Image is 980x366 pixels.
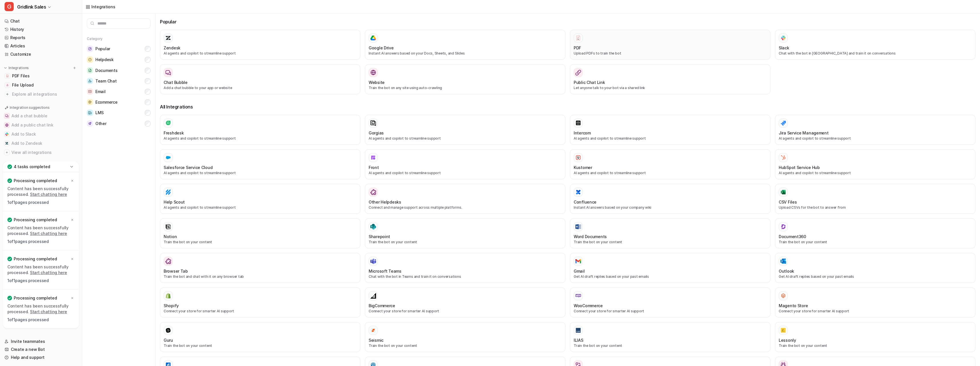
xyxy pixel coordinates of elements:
p: Train the bot on any site using auto-crawling [369,85,562,91]
p: Processing completed [14,256,57,262]
p: Content has been successfully processed. [7,225,75,236]
h3: Intercom [574,130,591,136]
img: Other [87,120,93,126]
p: AI agents and copilot to streamline support [369,170,562,176]
img: Sharepoint [370,224,376,230]
button: HubSpot Service HubHubSpot Service HubAI agents and copilot to streamline support [775,149,975,179]
a: Chat [2,17,80,25]
p: Processing completed [14,217,57,223]
button: Add a public chat linkAdd a public chat link [2,120,80,130]
img: explore all integrations [5,91,10,97]
h3: Popular [160,18,975,25]
button: Magento StoreMagento StoreConnect your store for smarter AI support [775,287,975,317]
button: ZendeskAI agents and copilot to streamline support [160,30,360,60]
h3: Shopify [164,303,179,309]
h3: BigCommerce [369,303,395,309]
h3: Notion [164,234,177,240]
h3: Kustomer [574,164,592,170]
span: Other [95,121,107,126]
button: Google DriveGoogle DriveInstant AI answers based on your Docs, Sheets, and Slides [365,30,565,60]
p: Train the bot on your content [779,343,972,348]
img: BigCommerce [370,293,376,299]
button: Microsoft TeamsMicrosoft TeamsChat with the bot in Teams and train it on conversations [365,253,565,283]
button: Jira Service ManagementAI agents and copilot to streamline support [775,115,975,145]
span: Explore all integrations [12,90,77,99]
img: WooCommerce [575,294,581,297]
p: Instant AI answers based on your company wiki [574,205,767,210]
h3: Microsoft Teams [369,268,401,274]
img: Seismic [370,327,376,333]
p: Connect your store for smarter AI support [574,309,767,314]
button: LessonlyLessonlyTrain the bot on your content [775,322,975,352]
p: 4 tasks completed [14,164,50,170]
img: Email [87,89,93,94]
a: Articles [2,42,80,50]
button: Public Chat LinkLet anyone talk to your bot via a shared link [570,64,770,94]
h3: WooCommerce [574,303,603,309]
h3: Gorgias [369,130,384,136]
p: Get AI draft replies based on your past emails [779,274,972,279]
span: Ecommerce [95,99,117,105]
button: FrontFrontAI agents and copilot to streamline support [365,149,565,179]
img: Documents [87,67,93,73]
img: Magento Store [780,293,786,299]
button: PDFPDFUpload PDFs to train the bot [570,30,770,60]
button: SharepointSharepointTrain the bot on your content [365,218,565,248]
img: Kustomer [575,155,581,160]
p: Connect your store for smarter AI support [779,309,972,314]
p: Chat with the bot in Teams and train it on conversations [369,274,562,279]
h3: Document360 [779,234,806,240]
img: Add to Slack [5,132,9,136]
button: Help ScoutHelp ScoutAI agents and copilot to streamline support [160,184,360,214]
button: Integrations [2,65,31,71]
span: Documents [95,68,117,73]
button: GuruGuruTrain the bot on your content [160,322,360,352]
img: ILIAS [575,327,581,333]
img: Website [370,70,376,75]
p: 1 of 1 pages processed [7,278,75,283]
button: ConfluenceConfluenceInstant AI answers based on your company wiki [570,184,770,214]
img: Other Helpdesks [370,189,376,195]
button: Add to SlackAdd to Slack [2,130,80,139]
button: Chat BubbleAdd a chat bubble to your app or website [160,64,360,94]
button: DocumentsDocuments [87,65,150,76]
h3: Website [369,79,385,85]
p: Chat with the bot in [GEOGRAPHIC_DATA] and train it on conversations [779,51,972,56]
p: Instant AI answers based on your Docs, Sheets, and Slides [369,51,562,56]
span: PDF Files [12,73,29,79]
p: Integrations [9,66,29,70]
p: Content has been successfully processed. [7,303,75,315]
p: AI agents and copilot to streamline support [574,170,767,176]
button: SeismicSeismicTrain the bot on your content [365,322,565,352]
a: Help and support [2,353,80,361]
span: Popular [95,46,110,52]
p: Train the bot on your content [369,343,562,348]
h3: Confluence [574,199,597,205]
h3: HubSpot Service Hub [779,164,820,170]
a: Start chatting here [30,309,67,314]
button: Other HelpdesksOther HelpdesksConnect and manage support across multiple platforms. [365,184,565,214]
h3: Word Documents [574,234,607,240]
h3: Seismic [369,337,383,343]
h3: Guru [164,337,173,343]
button: ShopifyShopifyConnect your store for smarter AI support [160,287,360,317]
p: AI agents and copilot to streamline support [369,136,562,141]
p: 1 of 1 pages processed [7,317,75,323]
span: Helpdesk [95,57,114,63]
span: G [5,2,14,11]
h3: Freshdesk [164,130,184,136]
p: Add a chat bubble to your app or website [164,85,357,91]
h3: Zendesk [164,45,180,51]
button: EmailEmail [87,86,150,97]
p: Processing completed [14,178,57,184]
img: Microsoft Teams [370,258,376,264]
img: Add a chat bubble [5,114,9,118]
p: Let anyone talk to your bot via a shared link [574,85,767,91]
h3: Slack [779,45,789,51]
h3: Outlook [779,268,794,274]
h3: Front [369,164,379,170]
p: Train the bot on your content [574,240,767,245]
img: CSV Files [780,189,786,195]
a: Create a new Bot [2,345,80,353]
p: Connect your store for smarter AI support [164,309,357,314]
